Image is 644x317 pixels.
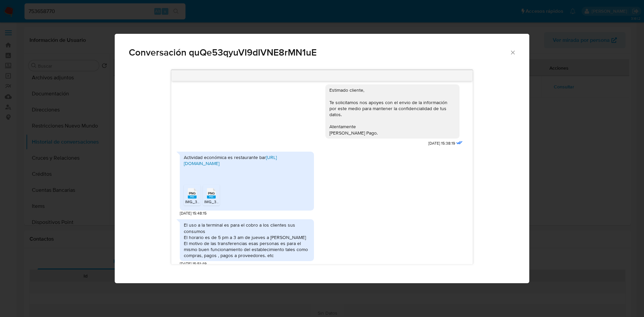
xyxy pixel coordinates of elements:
[185,199,212,205] span: IMG_3549.png
[184,154,310,185] div: Actividad económica es restaurante bar
[189,191,196,195] span: PNG
[180,211,207,216] span: [DATE] 15:48:15
[115,34,529,284] div: Comunicación
[180,261,207,267] span: [DATE] 15:51:49
[208,191,215,195] span: PNG
[129,48,509,57] span: Conversación quQe53qyuVI9dIVNE8rMN1uE
[329,87,455,136] div: Estimado cliente, Te solicitamos nos apoyes con el envio de la información por este medio para ma...
[204,199,231,205] span: IMG_3548.png
[509,49,516,55] button: Cerrar
[428,141,455,146] span: [DATE] 15:38:19
[184,154,277,167] a: [URL][DOMAIN_NAME]
[184,222,310,258] div: El uso a la terminal es para el cobro a los clientes sus consumos El horario es de 5 pm a 3 am de...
